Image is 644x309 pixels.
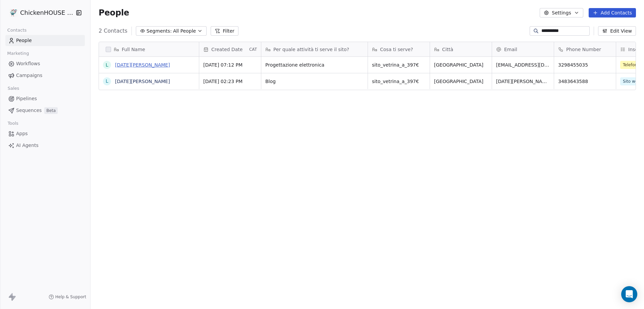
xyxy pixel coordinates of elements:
[99,8,129,18] span: People
[8,7,71,18] button: ChickenHOUSE snc
[496,78,550,85] span: [DATE][PERSON_NAME][EMAIL_ADDRESS][DOMAIN_NAME]
[598,26,636,36] button: Edit View
[55,294,86,300] span: Help & Support
[372,62,426,68] span: sito_vetrina_a_397€
[430,42,492,56] div: Città
[122,46,145,53] span: Full Name
[106,78,108,85] div: L
[380,46,413,53] span: Cosa ti serve?
[16,95,37,102] span: Pipelines
[372,78,426,85] span: sito_vetrina_a_397€
[492,42,554,56] div: Email
[566,46,601,53] span: Phone Number
[106,62,108,69] div: L
[5,105,85,116] a: SequencesBeta
[4,48,32,59] span: Marketing
[115,62,170,68] a: [DATE][PERSON_NAME]
[4,25,30,35] span: Contacts
[9,9,17,17] img: 4.jpg
[273,46,349,53] span: Per quale attività ti serve il sito?
[5,93,85,104] a: Pipelines
[265,78,364,85] span: Blog
[5,35,85,46] a: People
[5,118,21,128] span: Tools
[115,79,170,84] a: [DATE][PERSON_NAME]
[199,42,261,56] div: Created DateCAT
[173,28,196,35] span: All People
[5,70,85,81] a: Campaigns
[540,8,583,17] button: Settings
[265,62,364,68] span: Progettazione elettronica
[147,28,172,35] span: Segments:
[558,62,612,68] span: 3298455035
[621,286,637,302] div: Open Intercom Messenger
[16,107,42,114] span: Sequences
[558,78,612,85] span: 3483643588
[16,142,39,149] span: AI Agents
[5,58,85,69] a: Workflows
[16,37,32,44] span: People
[589,8,636,17] button: Add Contacts
[16,72,42,79] span: Campaigns
[211,26,238,36] button: Filter
[20,8,74,17] span: ChickenHOUSE snc
[99,27,127,35] span: 2 Contacts
[496,62,550,68] span: [EMAIL_ADDRESS][DOMAIN_NAME]
[16,130,28,137] span: Apps
[203,78,257,85] span: [DATE] 02:23 PM
[434,78,488,85] span: [GEOGRAPHIC_DATA]
[249,47,257,52] span: CAT
[211,46,243,53] span: Created Date
[44,107,58,114] span: Beta
[99,42,199,56] div: Full Name
[442,46,453,53] span: Città
[434,62,488,68] span: [GEOGRAPHIC_DATA]
[504,46,517,53] span: Email
[5,128,85,139] a: Apps
[99,57,199,298] div: grid
[5,83,22,93] span: Sales
[49,294,86,300] a: Help & Support
[368,42,430,56] div: Cosa ti serve?
[554,42,616,56] div: Phone Number
[620,77,643,85] span: Sito web
[16,60,40,67] span: Workflows
[203,62,257,68] span: [DATE] 07:12 PM
[5,140,85,151] a: AI Agents
[261,42,368,56] div: Per quale attività ti serve il sito?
